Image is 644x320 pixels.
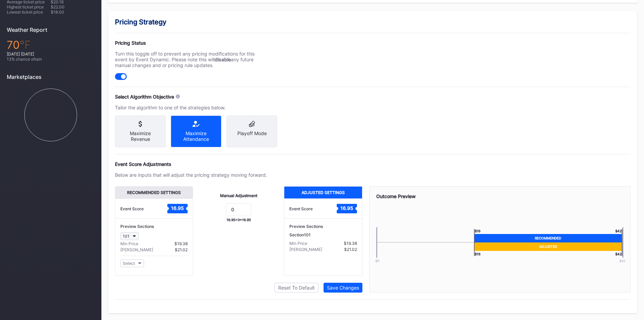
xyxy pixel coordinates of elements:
[115,187,193,198] div: Recommended Settings
[278,285,315,291] div: Reset To Default
[115,161,630,167] div: Event Score Adjustments
[289,241,307,246] div: Min Price
[340,205,353,211] text: 16.95
[123,261,135,266] div: Select
[289,224,357,229] div: Preview Sections
[474,229,480,234] div: $ 16
[176,130,216,142] div: Maximize Attendance
[115,18,630,26] div: Pricing Strategy
[115,94,174,100] div: Select Algorithm Objective
[7,51,95,57] div: [DATE] [DATE]
[7,9,51,15] div: Lowest ticket price
[474,251,480,256] div: $ 16
[115,51,267,68] div: Turn this toggle off to prevent any pricing modifications for this event by Event Dynamic. Please...
[327,285,359,291] div: Save Changes
[120,241,138,246] div: Min Price
[344,241,357,246] div: $19.38
[51,4,95,9] div: $22.00
[123,234,129,239] div: 101
[120,259,144,267] button: Select
[7,85,95,145] svg: Chart title
[51,9,95,15] div: $18.00
[474,234,622,242] div: Recommended
[115,105,267,110] div: Tailor the algorithm to one of the strategies below.
[20,38,31,51] span: ℉
[615,251,622,256] div: $ 42
[474,242,622,251] div: Adjusted
[289,232,357,237] div: Section 101
[120,232,139,240] button: 101
[324,283,362,293] button: Save Changes
[215,57,231,62] strong: disable
[220,193,257,198] div: Manual Adjustment
[7,57,95,62] div: 13 % chance of rain
[120,206,144,211] div: Event Score
[232,130,272,136] div: Playoff Mode
[120,224,188,229] div: Preview Sections
[175,247,188,252] div: $21.02
[289,247,322,252] div: [PERSON_NAME]
[120,130,160,142] div: Maximize Revenue
[611,259,634,263] div: $ 42
[284,187,362,198] div: Adjusted Settings
[376,193,624,199] div: Outcome Preview
[115,172,267,178] div: Below are inputs that will adjust the pricing strategy moving forward.
[275,283,318,293] button: Reset To Default
[120,247,153,252] div: [PERSON_NAME]
[289,206,313,211] div: Event Score
[7,73,95,80] div: Marketplaces
[171,205,184,211] text: 16.95
[174,241,188,246] div: $19.38
[115,40,267,46] div: Pricing Status
[7,38,95,51] div: 70
[7,4,51,9] div: Highest ticket price
[615,229,622,234] div: $ 42
[226,218,251,222] div: 16.95 + 0 = 16.95
[365,259,389,263] div: $0
[7,26,95,33] div: Weather Report
[344,247,357,252] div: $21.02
